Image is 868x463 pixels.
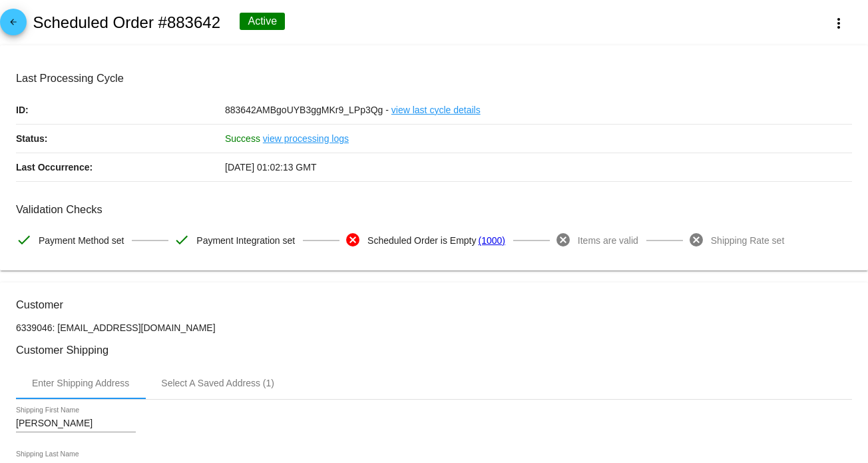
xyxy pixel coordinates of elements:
[225,105,389,115] span: 883642AMBgoUYB3ggMKr9_LPp3Qg -
[196,227,295,254] span: Payment Integration set
[225,162,316,173] span: [DATE] 01:02:13 GMT
[225,133,260,144] span: Success
[555,232,571,248] mat-icon: cancel
[16,418,136,429] input: Shipping First Name
[345,232,361,248] mat-icon: cancel
[33,13,220,32] h2: Scheduled Order #883642
[16,125,225,153] p: Status:
[578,227,638,254] span: Items are valid
[39,227,124,254] span: Payment Method set
[16,232,32,248] mat-icon: check
[240,13,285,30] div: Active
[711,227,785,254] span: Shipping Rate set
[5,17,21,33] mat-icon: arrow_back
[16,96,225,124] p: ID:
[831,15,847,31] mat-icon: more_vert
[16,72,852,85] h3: Last Processing Cycle
[174,232,190,248] mat-icon: check
[478,227,505,254] a: (1000)
[16,322,852,333] p: 6339046: [EMAIL_ADDRESS][DOMAIN_NAME]
[367,227,476,254] span: Scheduled Order is Empty
[16,298,852,311] h3: Customer
[16,203,852,216] h3: Validation Checks
[263,125,349,153] a: view processing logs
[16,153,225,181] p: Last Occurrence:
[391,96,481,124] a: view last cycle details
[16,344,852,356] h3: Customer Shipping
[32,378,129,388] div: Enter Shipping Address
[688,232,704,248] mat-icon: cancel
[161,378,274,388] div: Select A Saved Address (1)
